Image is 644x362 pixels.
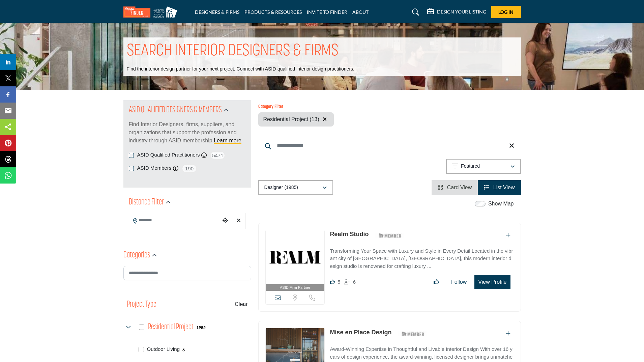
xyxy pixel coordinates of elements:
[147,345,180,353] p: Outdoor Living: Outdoor Living
[446,159,521,174] button: Featured
[330,279,335,284] i: Likes
[123,249,150,261] h2: Categories
[127,66,354,73] p: Find the interior design partner for your next project. Connect with ASID-qualified interior desi...
[478,180,521,195] li: List View
[474,275,510,289] button: View Profile
[123,6,181,18] img: Site Logo
[498,9,514,15] span: Log In
[129,120,246,145] p: Find Interior Designers, firms, suppliers, and organizations that support the profession and indu...
[353,279,356,285] span: 6
[352,9,369,15] a: ABOUT
[493,185,515,190] span: List View
[344,278,356,286] div: Followers
[491,6,521,18] button: Log In
[406,7,423,18] a: Search
[266,230,325,291] a: ASID Firm Partner
[330,329,391,336] a: Mise en Place Design
[427,8,486,16] div: DESIGN YOUR LISTING
[429,275,443,289] button: Like listing
[438,185,472,190] a: View Card
[123,266,251,280] input: Search Category
[280,285,310,290] span: ASID Firm Partner
[264,184,298,191] p: Designer (1985)
[127,298,156,311] button: Project Type
[137,164,172,172] label: ASID Members
[244,9,302,15] a: PRODUCTS & RESOURCES
[182,347,185,352] b: 6
[196,324,206,330] div: 1985 Results For Residential Project
[398,330,428,338] img: ASID Members Badge Icon
[129,196,164,208] h2: Distance Filter
[506,331,510,336] a: Add To List
[137,151,200,159] label: ASID Qualified Practitioners
[258,138,521,154] input: Search Keyword
[214,138,241,143] a: Learn more
[307,9,347,15] a: INVITE TO FINDER
[330,230,369,239] p: Realm Studio
[235,300,247,308] buton: Clear
[195,9,239,15] a: DESIGNERS & FIRMS
[432,180,478,195] li: Card View
[182,346,185,353] div: 6 Results For Outdoor Living
[330,247,514,270] p: Transforming Your Space with Luxury and Style in Every Detail Located in the vibrant city of [GEO...
[437,9,486,15] h5: DESIGN YOUR LISTING
[127,41,339,62] h1: SEARCH INTERIOR DESIGNERS & FIRMS
[234,214,244,228] div: Clear search location
[139,325,144,330] input: Select Residential Project checkbox
[139,347,144,352] input: Select Outdoor Living checkbox
[129,153,134,158] input: ASID Qualified Practitioners checkbox
[196,325,206,330] b: 1985
[129,214,220,227] input: Search Location
[129,104,222,116] h2: ASID QUALIFIED DESIGNERS & MEMBERS
[330,231,369,238] a: Realm Studio
[484,185,515,190] a: View List
[330,328,391,337] p: Mise en Place Design
[182,164,197,173] span: 190
[210,151,225,160] span: 5471
[375,231,405,240] img: ASID Members Badge Icon
[266,230,325,284] img: Realm Studio
[488,200,514,208] label: Show Map
[506,232,510,238] a: Add To List
[447,275,471,289] button: Follow
[129,166,134,171] input: ASID Members checkbox
[148,321,194,333] h4: Residential Project: Types of projects range from simple residential renovations to highly comple...
[461,163,480,170] p: Featured
[258,104,334,110] h6: Category Filter
[330,243,514,270] a: Transforming Your Space with Luxury and Style in Every Detail Located in the vibrant city of [GEO...
[258,180,333,195] button: Designer (1985)
[338,279,340,285] span: 5
[220,214,230,228] div: Choose your current location
[263,116,319,122] span: Residential Project (13)
[447,185,472,190] span: Card View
